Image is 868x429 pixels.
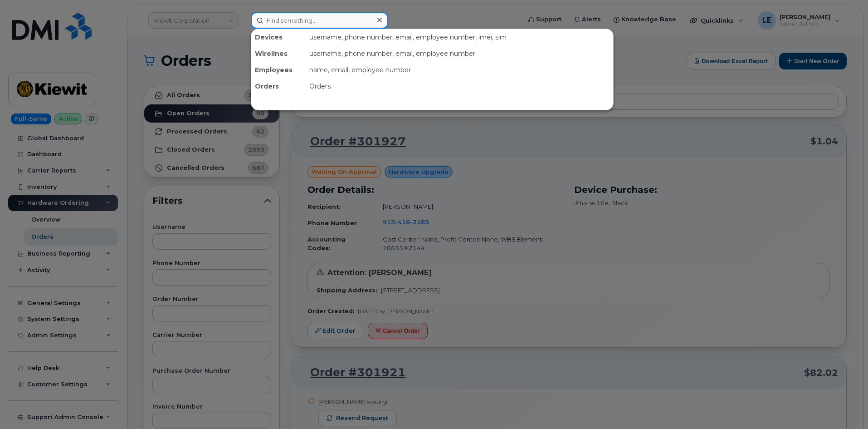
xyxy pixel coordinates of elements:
div: Employees [251,62,306,78]
div: username, phone number, email, employee number, imei, sim [306,29,613,45]
iframe: Messenger Launcher [829,390,861,422]
div: Devices [251,29,306,45]
div: name, email, employee number [306,62,613,78]
div: Orders [306,78,613,94]
div: Orders [251,78,306,94]
div: Wirelines [251,45,306,62]
div: username, phone number, email, employee number [306,45,613,62]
